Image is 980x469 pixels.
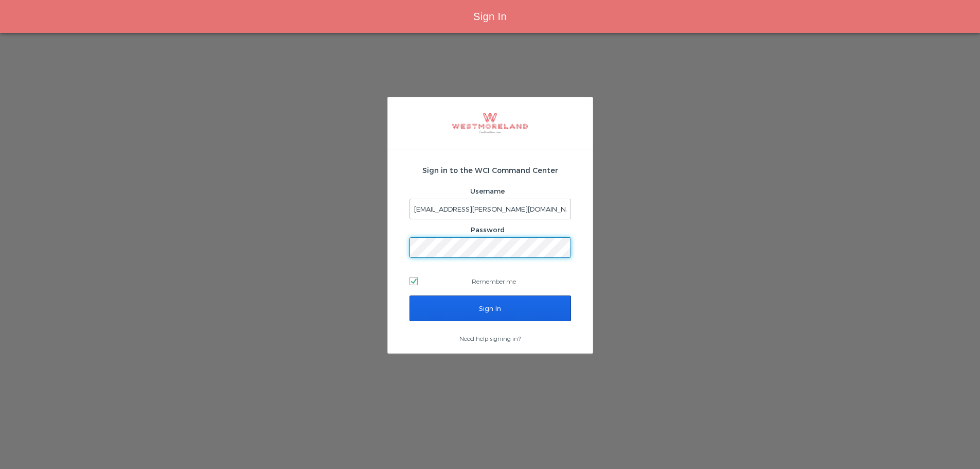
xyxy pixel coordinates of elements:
[473,11,507,22] span: Sign In
[409,296,571,321] input: Sign In
[470,187,505,195] label: Username
[409,273,571,289] label: Remember me
[459,335,521,342] a: Need help signing in?
[471,225,505,234] label: Password
[409,165,571,176] h2: Sign in to the WCI Command Center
